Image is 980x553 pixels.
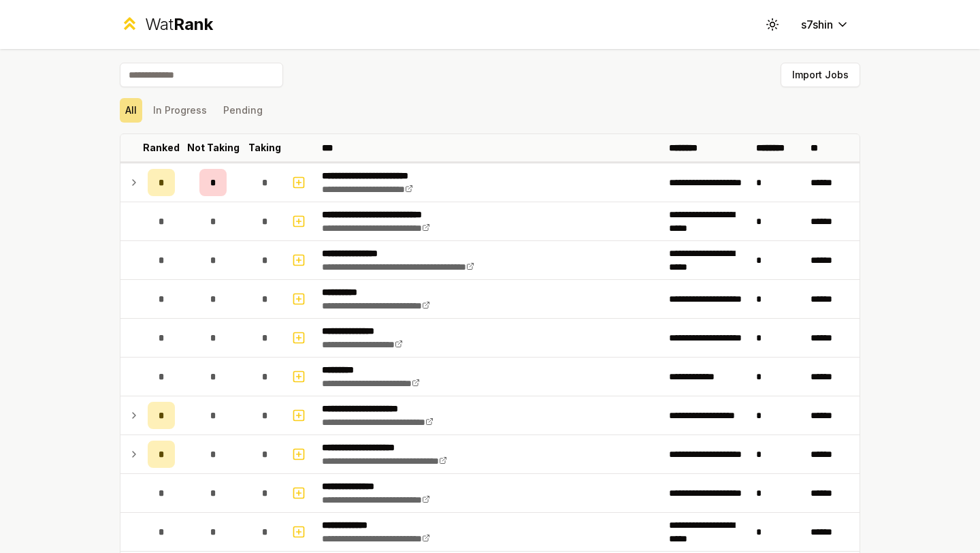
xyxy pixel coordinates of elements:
[187,141,240,155] p: Not Taking
[801,16,833,33] span: s7shin
[248,141,281,155] p: Taking
[143,141,180,155] p: Ranked
[174,14,213,34] span: Rank
[120,14,213,35] a: WatRank
[218,98,268,123] button: Pending
[145,14,213,35] div: Wat
[781,63,860,87] button: Import Jobs
[148,98,212,123] button: In Progress
[120,98,142,123] button: All
[790,12,860,37] button: s7shin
